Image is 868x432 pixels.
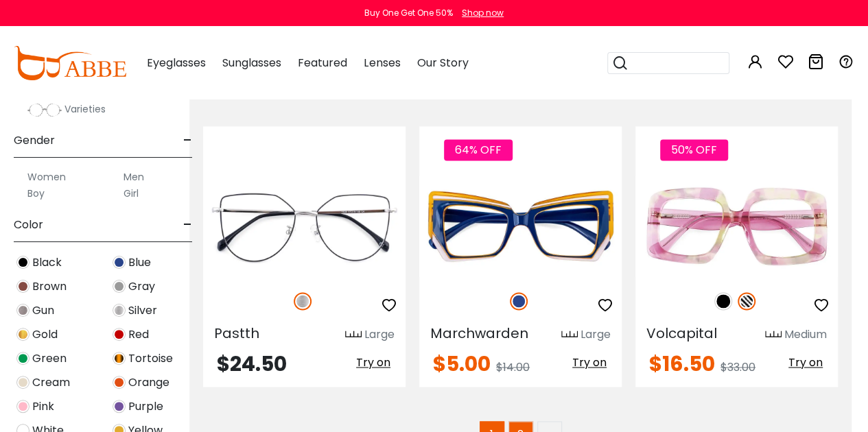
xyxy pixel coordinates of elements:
span: Brown [32,278,67,295]
img: Pattern Volcapital - Acetate ,Universal Bridge Fit [635,176,838,276]
span: 64% OFF [444,139,513,160]
span: Green [32,350,67,367]
span: Eyeglasses [147,55,206,71]
img: Blue [113,256,126,269]
span: Our Story [417,55,468,71]
img: size ruler [345,330,362,340]
span: Red [128,326,149,343]
span: Volcapital [646,324,717,343]
div: Large [580,326,611,343]
img: Red [113,328,126,341]
span: $24.50 [217,349,287,379]
button: Try on [568,354,611,372]
span: Sunglasses [222,55,281,71]
span: $33.00 [720,359,755,375]
span: - [183,124,192,157]
span: Try on [572,355,607,370]
span: Try on [788,355,823,370]
img: Gray [113,280,126,293]
div: Shop now [462,7,504,19]
span: Pastth [214,324,259,343]
img: Tortoise [113,352,126,365]
img: Cream [16,376,30,389]
img: Brown [16,280,30,293]
img: Blue Marchwarden - Plastic ,Universal Bridge Fit [419,176,622,276]
span: Marchwarden [430,324,528,343]
div: Large [364,326,395,343]
img: size ruler [765,330,782,340]
img: Gold [16,328,30,341]
span: 50% OFF [660,139,728,160]
img: Silver Pastth - Metal ,Adjust Nose Pads [203,176,406,276]
span: Gun [32,302,54,319]
div: Medium [784,326,827,343]
span: Gray [128,278,155,295]
img: Orange [113,376,126,389]
div: Buy One Get One 50% [364,7,453,19]
img: Silver [113,304,126,317]
img: Pattern [738,292,755,310]
span: Lenses [364,55,400,71]
label: Boy [27,185,45,202]
span: Featured [298,55,347,71]
span: Gender [14,124,55,157]
span: $16.50 [649,349,715,379]
span: Pink [32,398,54,415]
label: Women [27,169,66,185]
img: Black [16,256,30,269]
span: Silver [128,302,157,319]
img: Black [714,292,732,310]
span: $14.00 [496,359,530,375]
span: Cream [32,374,70,391]
a: Shop now [455,7,504,19]
span: Try on [356,355,390,370]
span: Purple [128,398,163,415]
label: Men [124,169,144,185]
span: $5.00 [433,349,491,379]
span: Black [32,254,62,271]
span: Tortoise [128,350,173,367]
span: Varieties [64,102,106,116]
img: Green [16,352,30,365]
img: Purple [113,400,126,413]
img: Gun [16,304,30,317]
img: abbeglasses.com [14,46,126,80]
img: Silver [294,292,312,310]
span: Gold [32,326,58,343]
img: Varieties.png [27,103,62,117]
img: Pink [16,400,30,413]
img: size ruler [561,330,578,340]
button: Try on [784,354,827,372]
button: Try on [352,354,395,372]
span: Blue [128,254,151,271]
img: Blue [510,292,528,310]
span: Orange [128,374,169,391]
span: - [183,208,192,241]
label: Girl [124,185,139,202]
span: Color [14,208,43,241]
